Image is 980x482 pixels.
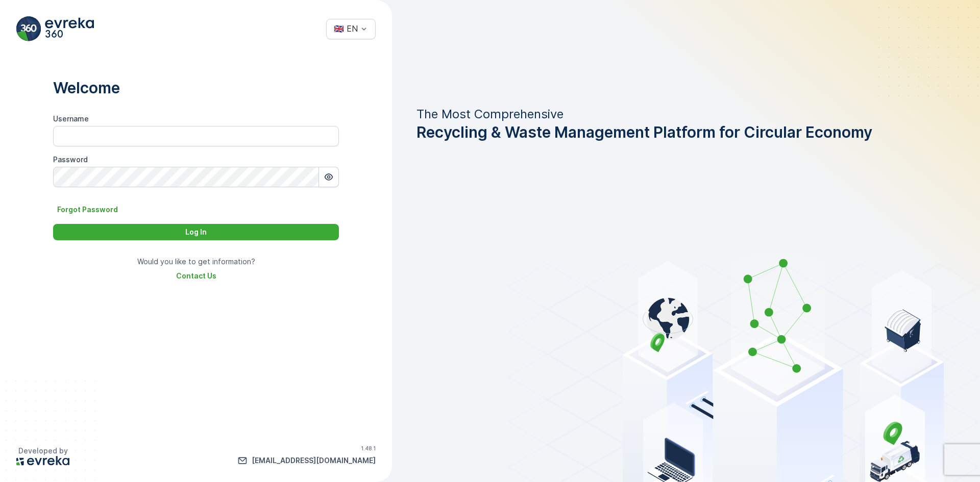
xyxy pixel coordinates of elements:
button: Forgot Password [53,204,122,216]
p: 1.48.1 [361,445,376,451]
p: [EMAIL_ADDRESS][DOMAIN_NAME] [252,455,376,466]
a: info@evreka.co [237,455,376,466]
a: Contact Us [176,271,216,281]
span: Recycling & Waste Management Platform for Circular Economy [416,122,872,142]
button: Log In [53,224,339,240]
p: The Most Comprehensive [416,106,872,122]
img: evreka_360_logo [16,16,94,41]
label: Username [53,114,89,123]
div: 🇬🇧 EN [334,24,358,33]
p: Would you like to get information? [137,257,255,267]
label: Password [53,155,88,164]
p: Welcome [53,78,339,97]
p: Forgot Password [57,205,118,215]
p: Log In [185,227,207,237]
